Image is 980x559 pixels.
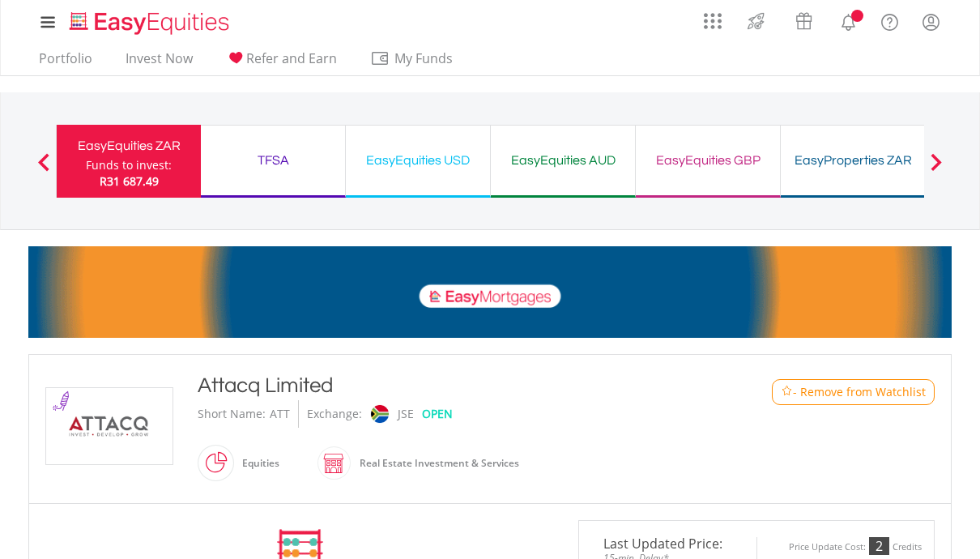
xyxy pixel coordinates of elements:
button: Previous [28,161,60,177]
div: EasyProperties ZAR [790,149,915,172]
img: thrive-v2.svg [743,8,769,34]
div: TFSA [211,149,335,172]
div: Real Estate Investment & Services [352,444,519,483]
div: EasyEquities AUD [501,149,625,172]
div: EasyEquities ZAR [66,134,191,157]
img: EQU.ZA.ATT.png [49,388,170,464]
div: EasyEquities GBP [646,149,770,172]
button: Next [920,161,952,177]
div: Equities [234,444,279,483]
div: OPEN [422,400,453,428]
img: Watchlist [781,386,793,398]
span: Last Updated Price: [591,537,744,550]
a: AppsGrid [693,4,732,30]
img: vouchers-v2.svg [790,8,817,34]
a: FAQ's and Support [869,4,910,36]
span: My Funds [370,48,476,69]
a: Notifications [828,4,869,36]
div: Attacq Limited [198,371,706,400]
img: EasyEquities_Logo.png [66,10,236,36]
img: grid-menu-icon.svg [704,12,722,30]
a: My Profile [910,4,952,40]
img: jse.png [371,405,389,423]
div: Credits [893,541,922,553]
span: Refer and Earn [246,49,337,67]
div: Exchange: [307,400,362,428]
div: Short Name: [198,400,266,428]
span: R31 687.49 [100,173,159,189]
div: ATT [270,400,290,428]
div: EasyEquities USD [356,149,480,172]
a: Home page [63,4,236,36]
div: JSE [398,400,414,428]
img: EasyMortage Promotion Banner [28,246,952,338]
a: Vouchers [780,4,828,34]
div: 2 [869,537,889,555]
div: Price Update Cost: [789,541,866,553]
a: Portfolio [32,50,99,75]
div: Funds to invest: [86,157,172,173]
button: Watchlist - Remove from Watchlist [772,379,935,405]
a: Invest Now [119,50,199,75]
span: - Remove from Watchlist [793,384,926,400]
a: Refer and Earn [219,50,343,75]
